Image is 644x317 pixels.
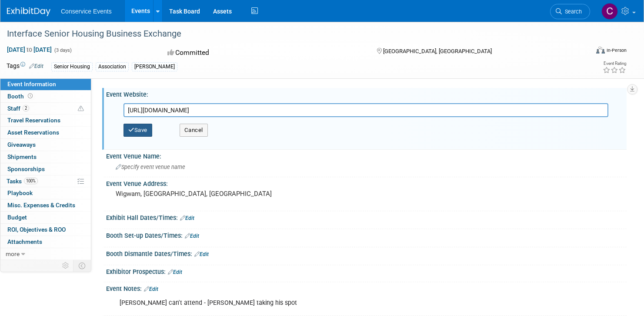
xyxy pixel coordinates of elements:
[7,129,59,136] span: Asset Reservations
[7,61,43,71] td: Tags
[144,286,158,292] a: Edit
[61,8,112,15] span: Conservice Events
[123,103,608,117] input: Enter URL
[51,62,93,71] div: Senior Housing
[168,269,182,275] a: Edit
[194,251,209,257] a: Edit
[0,212,91,223] a: Budget
[550,4,590,19] a: Search
[7,7,50,16] img: ExhibitDay
[603,61,626,66] div: Event Rating
[7,93,34,100] span: Booth
[185,233,199,239] a: Edit
[0,115,91,126] a: Travel Reservations
[23,105,29,111] span: 2
[7,105,29,112] span: Staff
[113,294,527,312] div: [PERSON_NAME] can't attend - [PERSON_NAME] taking his spot
[78,105,84,113] span: Potential Scheduling Conflict -- at least one attendee is tagged in another overlapping event.
[180,215,194,221] a: Edit
[132,62,177,71] div: [PERSON_NAME]
[596,47,605,54] img: Format-Inperson.png
[26,93,34,99] span: Booth not reserved yet
[165,45,363,61] div: Committed
[7,226,66,233] span: ROI, Objectives & ROO
[562,8,582,15] span: Search
[0,127,91,138] a: Asset Reservations
[606,47,627,54] div: In-Person
[29,63,43,69] a: Edit
[7,46,52,54] span: [DATE] [DATE]
[106,88,627,99] div: Event Website:
[601,3,618,20] img: Chris Ogletree
[116,164,185,170] span: Specify event venue name
[7,214,27,221] span: Budget
[0,248,91,260] a: more
[0,78,91,90] a: Event Information
[0,91,91,102] a: Booth
[0,224,91,236] a: ROI, Objectives & ROO
[7,81,56,88] span: Event Information
[7,238,42,245] span: Attachments
[7,117,60,124] span: Travel Reservations
[383,48,492,54] span: [GEOGRAPHIC_DATA], [GEOGRAPHIC_DATA]
[116,190,314,198] pre: Wigwam, [GEOGRAPHIC_DATA], [GEOGRAPHIC_DATA]
[73,260,91,271] td: Toggle Event Tabs
[25,46,33,53] span: to
[106,229,627,240] div: Booth Set-up Dates/Times:
[106,177,627,188] div: Event Venue Address:
[180,124,208,137] button: Cancel
[0,175,91,187] a: Tasks100%
[7,178,38,185] span: Tasks
[58,260,73,271] td: Personalize Event Tab Strip
[96,62,129,71] div: Association
[123,124,152,137] button: Save
[106,247,627,259] div: Booth Dismantle Dates/Times:
[0,236,91,248] a: Attachments
[7,202,75,209] span: Misc. Expenses & Credits
[0,163,91,175] a: Sponsorships
[0,139,91,151] a: Giveaways
[53,47,72,53] span: (3 days)
[0,187,91,199] a: Playbook
[534,45,627,58] div: Event Format
[106,211,627,223] div: Exhibit Hall Dates/Times:
[7,165,45,172] span: Sponsorships
[106,265,627,277] div: Exhibitor Prospectus:
[106,282,627,293] div: Event Notes:
[4,26,574,42] div: Interface Senior Housing Business Exchange
[24,178,38,184] span: 100%
[0,151,91,163] a: Shipments
[7,141,36,148] span: Giveaways
[106,150,627,161] div: Event Venue Name:
[6,250,20,257] span: more
[0,103,91,115] a: Staff2
[0,199,91,211] a: Misc. Expenses & Credits
[7,153,37,160] span: Shipments
[7,189,33,196] span: Playbook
